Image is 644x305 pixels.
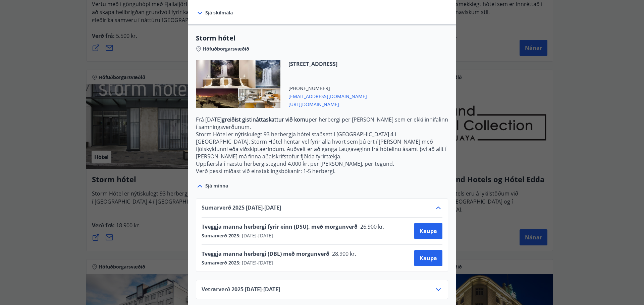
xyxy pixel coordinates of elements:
span: [PHONE_NUMBER] [288,85,367,92]
span: [STREET_ADDRESS] [288,60,367,68]
span: [URL][DOMAIN_NAME] [288,100,367,108]
p: Frá [DATE] per herbergi per [PERSON_NAME] sem er ekki innifalinn í samningsverðunum. [196,116,448,131]
span: [EMAIL_ADDRESS][DOMAIN_NAME] [288,92,367,100]
p: Storm Hótel er nýtískulegt 93 herbergja hótel staðsett í [GEOGRAPHIC_DATA] 4 í [GEOGRAPHIC_DATA].... [196,131,448,160]
strong: greiðist gistináttaskattur við komu [222,116,309,123]
span: Storm hótel [196,33,448,43]
span: Höfuðborgarsvæðið [203,46,249,52]
span: Sjá skilmála [205,9,233,16]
